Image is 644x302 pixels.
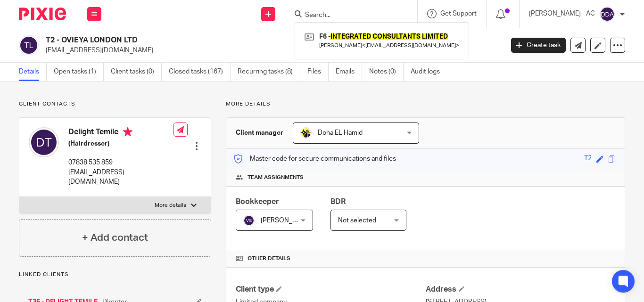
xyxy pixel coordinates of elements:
img: Doha-Starbridge.jpg [300,127,312,139]
span: BDR [330,198,346,205]
span: Team assignments [248,174,304,181]
img: svg%3E [19,35,39,55]
a: Audit logs [411,63,447,81]
p: More details [226,100,625,108]
p: [PERSON_NAME] - AC [529,9,595,18]
a: Recurring tasks (8) [238,63,300,81]
a: Files [307,63,329,81]
a: Closed tasks (167) [169,63,231,81]
p: More details [155,202,186,209]
h4: + Add contact [82,230,148,245]
p: [EMAIL_ADDRESS][DOMAIN_NAME] [46,46,497,55]
div: T2 [584,154,592,164]
a: Emails [336,63,362,81]
span: Get Support [440,10,477,17]
span: Bookkeeper [236,198,279,205]
p: Linked clients [19,271,211,278]
p: 07838 535 859 [68,158,173,167]
input: Search [304,11,389,20]
img: svg%3E [600,7,615,22]
h4: Delight Temile [68,127,173,139]
img: svg%3E [243,215,255,226]
a: Details [19,63,47,81]
span: Doha EL Hamid [318,130,363,136]
span: [PERSON_NAME] [261,217,313,224]
a: Open tasks (1) [54,63,104,81]
span: Not selected [338,217,376,224]
a: Client tasks (0) [111,63,162,81]
h3: Client manager [236,128,283,138]
span: Other details [248,255,290,262]
img: svg%3E [29,127,59,157]
h4: Client type [236,285,425,294]
img: Pixie [19,8,66,20]
h4: Address [426,285,615,294]
a: Create task [511,38,566,53]
a: Notes (0) [369,63,404,81]
i: Primary [123,127,132,137]
h2: T2 - OVIEYA LONDON LTD [46,35,407,45]
p: [EMAIL_ADDRESS][DOMAIN_NAME] [68,168,173,187]
p: Master code for secure communications and files [233,154,396,163]
p: Client contacts [19,100,211,108]
h5: (Hairdresser) [68,139,173,148]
